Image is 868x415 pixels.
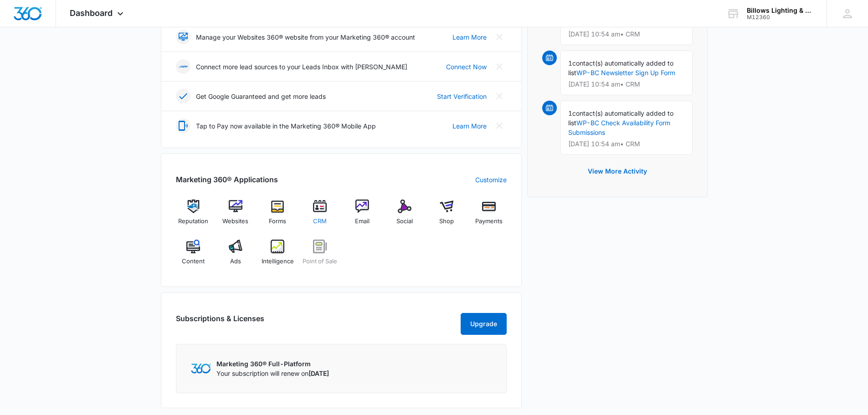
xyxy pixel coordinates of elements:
span: Point of Sale [303,257,337,266]
p: Marketing 360® Full-Platform [216,359,329,369]
span: contact(s) automatically added to list [568,59,673,77]
span: Content [182,257,205,266]
div: account name [747,7,813,14]
a: Connect Now [446,62,487,72]
button: View More Activity [579,160,656,182]
a: Shop [429,200,464,232]
span: 1 [568,59,572,67]
p: [DATE] 10:54 am • CRM [568,31,685,37]
a: WP-BC Check Availability Form Submissions [568,119,670,136]
h2: Marketing 360® Applications [176,174,278,185]
p: Tap to Pay now available in the Marketing 360® Mobile App [196,121,376,131]
button: Close [492,89,507,103]
a: Email [345,200,380,232]
a: Start Verification [437,92,487,101]
p: Get Google Guaranteed and get more leads [196,92,326,101]
h2: Subscriptions & Licenses [176,313,264,331]
p: [DATE] 10:54 am • CRM [568,141,685,147]
p: Manage your Websites 360® website from your Marketing 360® account [196,32,415,42]
a: Reputation [176,200,211,232]
span: Websites [222,217,248,226]
span: Reputation [178,217,208,226]
a: WP-BC Newsletter Sign Up Form [576,69,675,77]
button: Close [492,59,507,74]
a: Learn More [452,32,487,42]
span: Email [355,217,370,226]
a: Customize [475,175,507,184]
a: Websites [218,200,253,232]
a: Intelligence [260,240,295,272]
span: CRM [313,217,327,226]
img: Marketing 360 Logo [191,364,211,373]
span: [DATE] [308,369,329,377]
a: Payments [472,200,507,232]
p: [DATE] 10:54 am • CRM [568,81,685,87]
a: CRM [303,200,338,232]
span: 1 [568,109,572,117]
button: Close [492,30,507,44]
div: account id [747,14,813,20]
a: Content [176,240,211,272]
a: Point of Sale [303,240,338,272]
span: contact(s) automatically added to list [568,109,673,127]
span: Social [396,217,413,226]
span: Ads [230,257,241,266]
button: Upgrade [461,313,507,335]
span: Shop [439,217,454,226]
span: Intelligence [262,257,294,266]
a: Ads [218,240,253,272]
a: Social [387,200,422,232]
a: Learn More [452,121,487,131]
span: Forms [269,217,286,226]
p: Connect more lead sources to your Leads Inbox with [PERSON_NAME] [196,62,407,72]
a: Forms [260,200,295,232]
span: Dashboard [70,8,113,18]
span: Payments [475,217,503,226]
button: Close [492,118,507,133]
p: Your subscription will renew on [216,369,329,378]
